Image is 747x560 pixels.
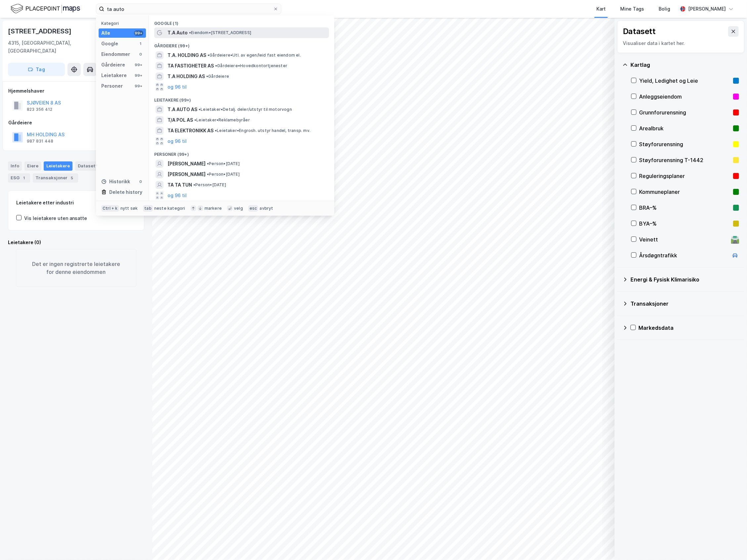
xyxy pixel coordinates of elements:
iframe: Chat Widget [714,528,747,560]
div: Info [8,161,22,171]
div: [STREET_ADDRESS] [8,26,73,36]
span: Person • [DATE] [207,172,240,177]
div: 99+ [134,62,143,67]
div: Visualiser data i kartet her. [623,39,739,47]
div: Gårdeiere [8,119,144,127]
div: BYA–% [639,220,730,228]
div: esc [248,205,258,212]
div: 1 [138,41,143,46]
span: T.A. HOLDING AS [167,51,206,59]
div: Veinett [639,236,728,243]
div: Anleggseiendom [639,93,730,101]
span: [PERSON_NAME] [167,170,206,178]
span: Eiendom • [STREET_ADDRESS] [189,30,251,35]
div: Gårdeiere (99+) [149,38,334,50]
div: Mine Tags [620,5,644,13]
div: Støyforurensning T-1442 [639,156,730,164]
div: Datasett [75,161,100,171]
div: markere [205,206,222,211]
span: • [215,128,217,133]
input: Søk på adresse, matrikkel, gårdeiere, leietakere eller personer [104,4,273,14]
div: neste kategori [154,206,185,211]
div: avbryt [259,206,273,211]
div: Gårdeiere [101,61,125,69]
div: 5 [69,175,75,181]
div: Transaksjoner [630,300,739,308]
button: og 96 til [167,137,187,145]
div: Personer [101,82,123,90]
div: 99+ [134,83,143,89]
div: 0 [138,179,143,184]
div: 99+ [134,73,143,78]
div: 987 831 448 [27,139,53,144]
div: [PERSON_NAME] [688,5,726,13]
span: Gårdeiere • Utl. av egen/leid fast eiendom el. [208,53,301,58]
span: • [193,182,195,187]
span: TA TA TUN [167,181,192,189]
div: Delete history [109,188,142,196]
span: Person • [DATE] [207,161,240,166]
span: TA FASTIGHETER AS [167,62,214,70]
button: og 96 til [167,83,187,91]
div: Leietakere (99+) [149,92,334,104]
div: Datasett [623,26,656,37]
div: Arealbruk [639,124,730,132]
div: 823 356 412 [27,107,52,112]
div: Leietakere [44,161,72,171]
div: Leietakere etter industri [16,199,136,207]
div: Grunnforurensning [639,108,730,116]
div: Ctrl + k [101,205,119,212]
div: Yield, Ledighet og Leie [639,77,730,85]
div: Vis leietakere uten ansatte [24,214,87,222]
span: Leietaker • Reklamebyråer [194,117,250,123]
div: Eiere [24,161,41,171]
span: • [215,63,217,68]
span: • [199,107,201,112]
div: ESG [8,173,30,183]
div: Google [101,40,118,48]
span: T/A POL AS [167,116,193,124]
span: • [208,53,210,58]
div: Kommuneplaner [639,188,730,196]
div: Leietakere [101,71,127,79]
div: Bolig [659,5,670,13]
div: tab [143,205,153,212]
div: Personer (99+) [149,147,334,158]
div: Transaksjoner [33,173,78,183]
span: Gårdeiere [206,74,229,79]
div: 🛣️ [731,235,740,244]
span: [PERSON_NAME] [167,160,206,168]
div: Støyforurensning [639,140,730,148]
span: T.A AUTO AS [167,106,197,113]
span: • [206,74,208,79]
span: Leietaker • Engrosh. utstyr handel, transp. mv. [215,128,310,133]
img: logo.f888ab2527a4732fd821a326f86c7f29.svg [11,3,80,15]
span: T.A Auto [167,29,188,37]
div: Hjemmelshaver [8,87,144,95]
div: Markedsdata [638,324,739,332]
div: Reguleringsplaner [639,172,730,180]
div: Kategori [101,21,146,26]
div: 99+ [134,30,143,36]
span: • [207,161,209,166]
span: TA ELEKTRONIKK AS [167,127,213,135]
div: Leietakere (0) [8,238,144,246]
span: • [194,117,196,122]
span: T.A HOLDING AS [167,72,205,80]
div: Historikk [101,178,130,186]
div: 1 [21,175,27,181]
div: Kartlag [630,61,739,69]
div: nytt søk [120,206,138,211]
div: Årsdøgntrafikk [639,251,728,259]
button: Tag [8,63,65,76]
span: Leietaker • Detalj. deler/utstyr til motorvogn [199,107,292,112]
span: Person • [DATE] [193,182,226,188]
div: velg [234,206,243,211]
div: Energi & Fysisk Klimarisiko [630,276,739,283]
div: Alle [101,29,110,37]
div: 4315, [GEOGRAPHIC_DATA], [GEOGRAPHIC_DATA] [8,39,107,55]
button: og 96 til [167,192,187,199]
div: 0 [138,52,143,57]
span: • [189,30,191,35]
div: Google (1) [149,16,334,27]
